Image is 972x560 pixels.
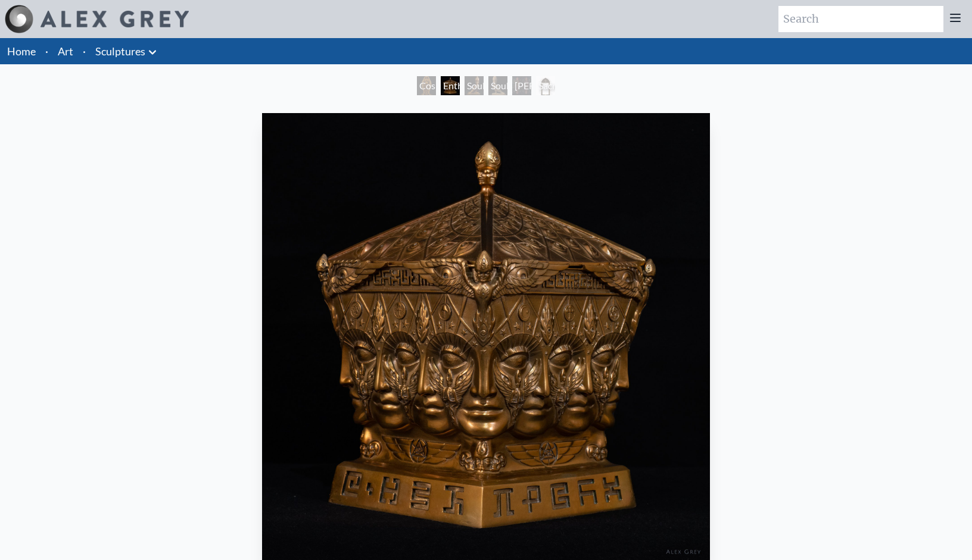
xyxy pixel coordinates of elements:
[40,38,53,64] li: ·
[512,76,531,95] div: [PERSON_NAME] & Eve Doors
[488,76,507,95] div: Soulbird
[58,43,73,60] a: Art
[536,76,555,95] div: Sacred Mirrors Frame
[778,6,943,32] input: Search
[417,76,436,95] div: Cosmic Mother
[7,45,36,58] a: Home
[95,43,145,60] a: Sculptures
[465,76,484,95] div: Soulbird
[441,76,460,95] div: Entheurn
[78,38,91,64] li: ·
